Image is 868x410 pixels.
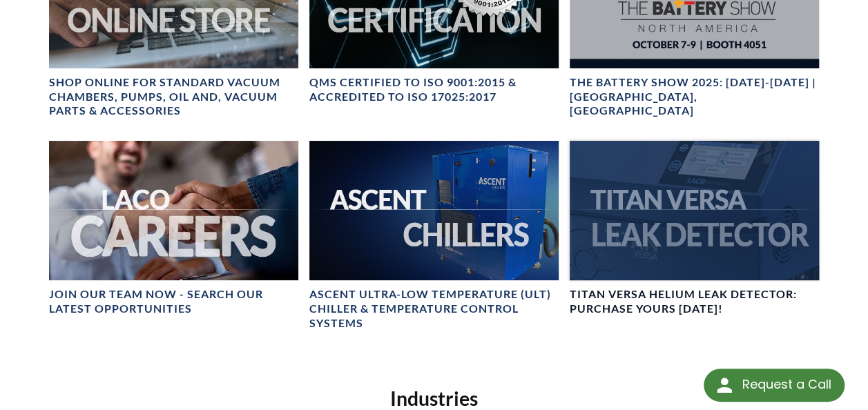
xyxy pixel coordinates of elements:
h4: The Battery Show 2025: [DATE]-[DATE] | [GEOGRAPHIC_DATA], [GEOGRAPHIC_DATA] [570,75,819,118]
div: Request a Call [742,369,831,400]
a: Ascent Chiller ImageAscent Ultra-Low Temperature (ULT) Chiller & Temperature Control Systems [309,141,559,331]
h4: QMS CERTIFIED to ISO 9001:2015 & Accredited to ISO 17025:2017 [309,75,559,104]
h4: SHOP ONLINE FOR STANDARD VACUUM CHAMBERS, PUMPS, OIL AND, VACUUM PARTS & ACCESSORIES [49,75,298,118]
h4: TITAN VERSA Helium Leak Detector: Purchase Yours [DATE]! [570,287,819,316]
a: TITAN VERSA bannerTITAN VERSA Helium Leak Detector: Purchase Yours [DATE]! [570,141,819,317]
h4: Ascent Ultra-Low Temperature (ULT) Chiller & Temperature Control Systems [309,287,559,330]
div: Request a Call [704,369,845,402]
a: Join our team now - SEARCH OUR LATEST OPPORTUNITIES [49,141,298,317]
h4: Join our team now - SEARCH OUR LATEST OPPORTUNITIES [49,287,298,316]
img: round button [713,374,735,396]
